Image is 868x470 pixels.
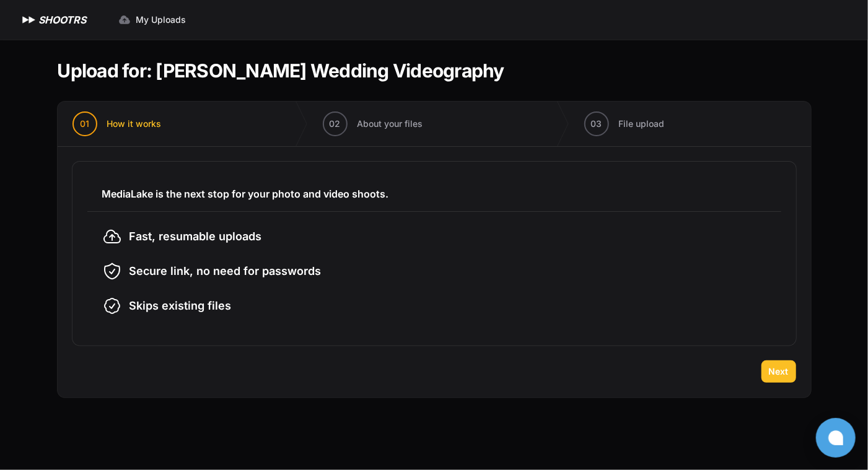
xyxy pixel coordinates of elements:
[111,9,193,31] a: My Uploads
[591,118,602,130] span: 03
[80,118,89,130] span: 01
[58,59,504,82] h1: Upload for: [PERSON_NAME] Wedding Videography
[816,418,856,458] button: Open chat window
[129,263,322,280] span: Secure link, no need for passwords
[129,297,232,315] span: Skips existing files
[569,102,680,146] button: 03 File upload
[38,12,86,27] h1: SHOOTRS
[619,118,665,130] span: File upload
[107,118,162,130] span: How it works
[330,118,341,130] span: 02
[761,360,796,383] button: Next
[58,102,177,146] button: 01 How it works
[357,118,423,130] span: About your files
[769,365,789,378] span: Next
[308,102,438,146] button: 02 About your files
[136,14,186,26] span: My Uploads
[102,186,766,201] h3: MediaLake is the next stop for your photo and video shoots.
[20,12,38,27] img: SHOOTRS
[129,228,262,245] span: Fast, resumable uploads
[20,12,86,27] a: SHOOTRS SHOOTRS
